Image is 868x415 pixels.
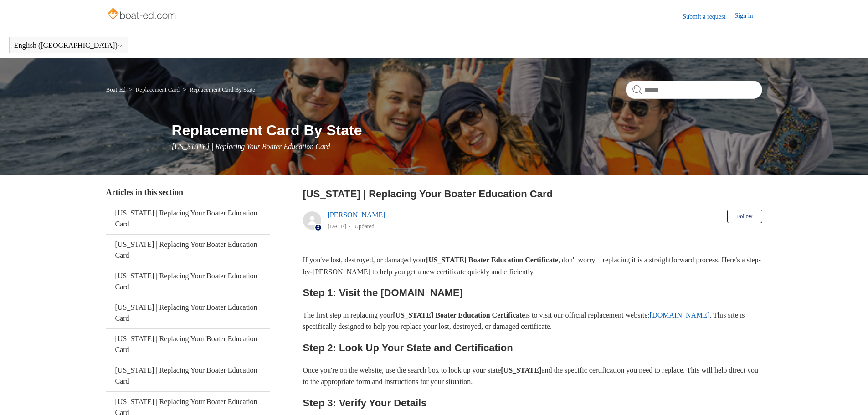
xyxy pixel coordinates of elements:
[181,86,255,93] li: Replacement Card By State
[303,395,762,411] h2: Step 3: Verify Your Details
[172,119,762,141] h1: Replacement Card By State
[106,297,270,328] a: [US_STATE] | Replacing Your Boater Education Card
[106,329,270,360] a: [US_STATE] | Replacing Your Boater Education Card
[106,203,270,234] a: [US_STATE] | Replacing Your Boater Education Card
[303,309,762,333] p: The first step in replacing your is to visit our official replacement website: . This site is spe...
[190,86,255,93] a: Replacement Card By State
[106,360,270,391] a: [US_STATE] | Replacing Your Boater Education Card
[172,143,330,150] span: [US_STATE] | Replacing Your Boater Education Card
[626,81,762,99] input: Search
[14,41,123,50] button: English ([GEOGRAPHIC_DATA])
[727,210,762,223] button: Follow Article
[127,86,181,93] li: Replacement Card
[106,235,270,266] a: [US_STATE] | Replacing Your Boater Education Card
[683,12,734,21] a: Submit a request
[650,311,710,319] a: [DOMAIN_NAME]
[426,256,558,264] strong: [US_STATE] Boater Education Certificate
[106,86,126,93] a: Boat-Ed
[303,186,762,201] h2: Ohio | Replacing Your Boater Education Card
[136,86,180,93] a: Replacement Card
[328,211,385,219] a: [PERSON_NAME]
[106,188,183,197] span: Articles in this section
[303,364,762,388] p: Once you're on the website, use the search box to look up your state and the specific certificati...
[106,266,270,297] a: [US_STATE] | Replacing Your Boater Education Card
[106,5,179,24] img: Boat-Ed Help Center home page
[354,223,375,230] li: Updated
[393,311,525,319] strong: [US_STATE] Boater Education Certificate
[303,340,762,356] h2: Step 2: Look Up Your State and Certification
[106,86,128,93] li: Boat-Ed
[303,285,762,301] h2: Step 1: Visit the [DOMAIN_NAME]
[837,384,861,408] div: Live chat
[303,254,762,277] p: If you've lost, destroyed, or damaged your , don't worry—replacing it is a straightforward proces...
[734,11,762,22] a: Sign in
[501,366,541,374] strong: [US_STATE]
[328,223,347,230] time: 05/22/2024, 11:45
